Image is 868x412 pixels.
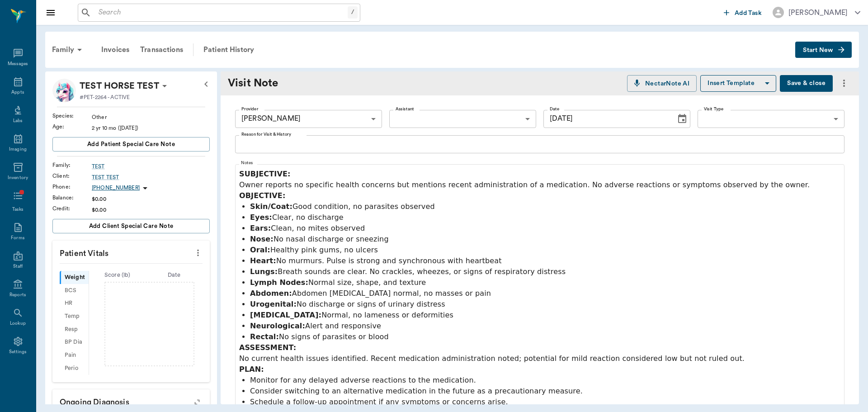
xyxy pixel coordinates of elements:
div: [PERSON_NAME] [235,110,382,128]
label: Notes [241,160,253,166]
div: Family : [52,161,92,169]
div: Client : [52,172,92,180]
p: #PET-2264 - ACTIVE [80,93,130,101]
div: Reports [9,292,26,298]
a: Patient History [198,39,259,61]
strong: SUBJECTIVE: [239,170,291,178]
p: No signs of parasites or blood [250,331,840,342]
button: Insert Template [700,75,776,92]
div: Credit : [52,204,92,213]
a: Transactions [135,39,189,61]
button: Add patient Special Care Note [52,137,210,152]
button: Save & close [780,75,833,92]
div: Appts [11,89,24,96]
div: Resp [60,323,89,336]
button: [PERSON_NAME] [765,4,868,21]
strong: Skin/Coat: [250,202,292,211]
div: Tasks [12,206,24,213]
button: more [836,76,852,91]
strong: Oral: [250,246,270,254]
div: Species : [52,112,92,120]
div: Weight [60,271,89,284]
strong: Neurological: [250,322,305,330]
p: Monitor for any delayed adverse reactions to the medication. [250,375,840,386]
div: Lookup [10,320,26,327]
div: Pain [60,349,89,362]
strong: Nose: [250,235,274,243]
button: more [191,245,205,260]
strong: Eyes: [250,213,272,222]
div: Imaging [9,146,27,153]
img: Profile Image [52,79,76,102]
span: Add patient Special Care Note [87,139,175,149]
strong: ASSESSMENT: [239,343,296,352]
p: Owner reports no specific health concerns but mentions recent administration of a medication. No ... [239,169,840,190]
div: $0.00 [92,195,210,203]
div: Labs [13,118,23,124]
div: 2 yr 10 mo ([DATE]) [92,124,210,132]
button: Add Task [720,4,765,21]
div: Date [146,271,203,279]
strong: OBJECTIVE: [239,191,286,200]
strong: Heart: [250,256,276,265]
button: NectarNote AI [627,75,697,92]
p: Clear, no discharge [250,212,840,223]
p: [PHONE_NUMBER] [92,184,140,192]
input: Search [95,6,348,19]
div: Inventory [8,175,28,181]
p: TEST HORSE TEST [80,79,159,93]
div: Forms [11,235,24,242]
a: Invoices [96,39,135,61]
strong: Abdomen: [250,289,292,298]
div: Phone : [52,183,92,191]
iframe: Intercom live chat [9,381,31,403]
div: [PERSON_NAME] [788,7,848,18]
div: BCS [60,284,89,297]
a: TEST TEST [92,173,210,181]
label: Assistant [396,106,414,112]
div: Visit Note [228,75,296,91]
button: Choose date, selected date is Aug 29, 2025 [673,110,691,128]
p: Breath sounds are clear. No crackles, wheezes, or signs of respiratory distress [250,266,840,277]
div: Perio [60,362,89,375]
span: Add client Special Care Note [89,221,174,231]
strong: Urogenital: [250,300,297,308]
p: No current health issues identified. Recent medication administration noted; potential for mild r... [239,342,840,364]
p: Good condition, no parasites observed [250,201,840,212]
label: Provider [241,106,258,112]
label: Date [550,106,559,112]
div: Temp [60,310,89,323]
div: Messages [8,61,28,67]
p: No nasal discharge or sneezing [250,234,840,245]
p: No murmurs. Pulse is strong and synchronous with heartbeat [250,256,840,266]
input: MM/DD/YYYY [543,110,670,128]
p: Schedule a follow-up appointment if any symptoms or concerns arise. [250,397,840,407]
p: Alert and responsive [250,321,840,331]
label: Visit Type [704,106,724,112]
button: Add client Special Care Note [52,219,210,233]
div: Staff [13,263,23,270]
div: $0.00 [92,206,210,214]
p: Patient Vitals [52,241,210,263]
p: Healthy pink gums, no ulcers [250,245,840,256]
div: Score ( lb ) [89,271,146,279]
div: Family [47,39,90,61]
p: Clean, no mites observed [250,223,840,234]
button: Start New [795,42,852,58]
strong: PLAN: [239,365,264,374]
p: Normal, no lameness or deformities [250,310,840,321]
p: Ongoing diagnosis [52,389,210,412]
a: TEST [92,162,210,170]
p: Abdomen [MEDICAL_DATA] normal, no masses or pain [250,288,840,299]
button: Close drawer [42,4,60,22]
strong: Ears: [250,224,271,232]
div: Other [92,113,210,121]
p: Normal size, shape, and texture [250,277,840,288]
label: Reason for Visit & History [241,131,291,137]
div: Balance : [52,194,92,202]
